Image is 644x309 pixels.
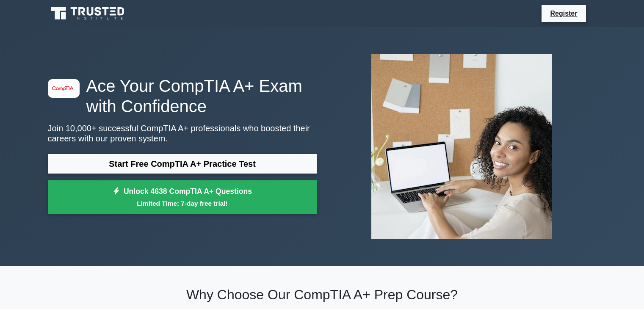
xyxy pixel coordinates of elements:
a: Unlock 4638 CompTIA A+ QuestionsLimited Time: 7-day free trial! [48,180,317,214]
h1: Ace Your CompTIA A+ Exam with Confidence [48,76,317,116]
a: Register [545,8,582,19]
h2: Why Choose Our CompTIA A+ Prep Course? [48,287,597,303]
a: Start Free CompTIA A+ Practice Test [48,154,317,174]
p: Join 10,000+ successful CompTIA A+ professionals who boosted their careers with our proven system. [48,123,317,143]
small: Limited Time: 7-day free trial! [58,199,307,208]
